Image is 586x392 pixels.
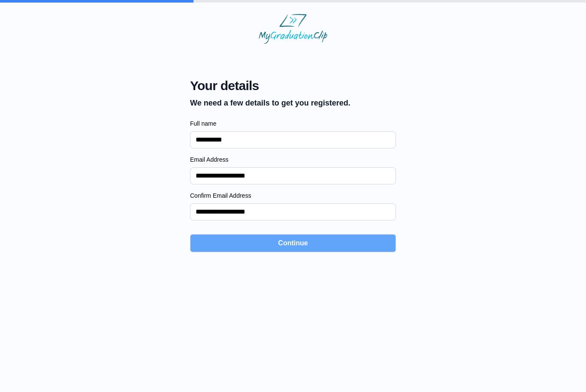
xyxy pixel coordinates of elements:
[190,155,396,164] label: Email Address
[190,78,350,93] span: Your details
[190,119,396,128] label: Full name
[259,14,327,44] img: MyGraduationClip
[190,191,396,200] label: Confirm Email Address
[190,97,350,109] p: We need a few details to get you registered.
[190,234,396,252] button: Continue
